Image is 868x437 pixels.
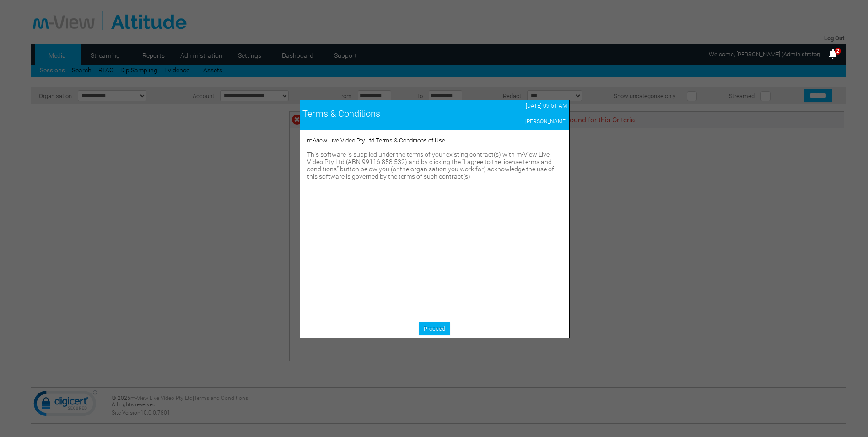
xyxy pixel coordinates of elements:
span: This software is supplied under the terms of your existing contract(s) with m-View Live Video Pty... [307,151,554,180]
img: bell25.png [827,49,838,60]
td: [DATE] 09:51 AM [472,100,569,111]
div: Terms & Conditions [302,108,470,119]
span: m-View Live Video Pty Ltd Terms & Conditions of Use [307,137,445,144]
span: 2 [835,48,841,55]
a: Proceed [419,322,450,335]
td: [PERSON_NAME] [472,116,569,127]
